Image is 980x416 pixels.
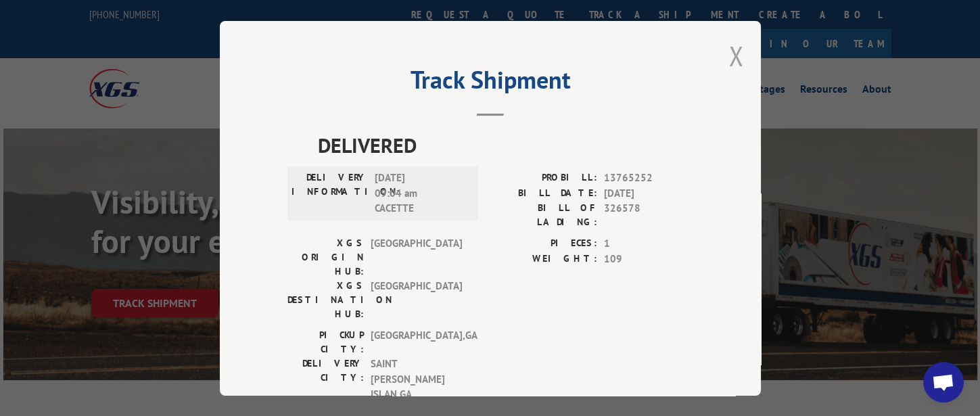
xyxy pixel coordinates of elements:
[371,279,462,321] span: [GEOGRAPHIC_DATA]
[287,356,364,402] label: DELIVERY CITY:
[490,201,597,229] label: BILL OF LADING:
[923,362,964,402] div: Open chat
[287,236,364,279] label: XGS ORIGIN HUB:
[604,251,693,267] span: 109
[371,328,462,356] span: [GEOGRAPHIC_DATA] , GA
[287,279,364,321] label: XGS DESTINATION HUB:
[729,38,744,74] button: Close modal
[604,170,693,186] span: 13765252
[371,236,462,279] span: [GEOGRAPHIC_DATA]
[287,328,364,356] label: PICKUP CITY:
[291,170,368,216] label: DELIVERY INFORMATION:
[318,130,693,160] span: DELIVERED
[371,356,462,402] span: SAINT [PERSON_NAME] ISLAN , GA
[604,185,693,201] span: [DATE]
[490,185,597,201] label: BILL DATE:
[287,70,693,96] h2: Track Shipment
[604,201,693,229] span: 326578
[490,251,597,267] label: WEIGHT:
[490,170,597,186] label: PROBILL:
[490,236,597,252] label: PIECES:
[604,236,693,252] span: 1
[375,170,466,216] span: [DATE] 09:04 am CACETTE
